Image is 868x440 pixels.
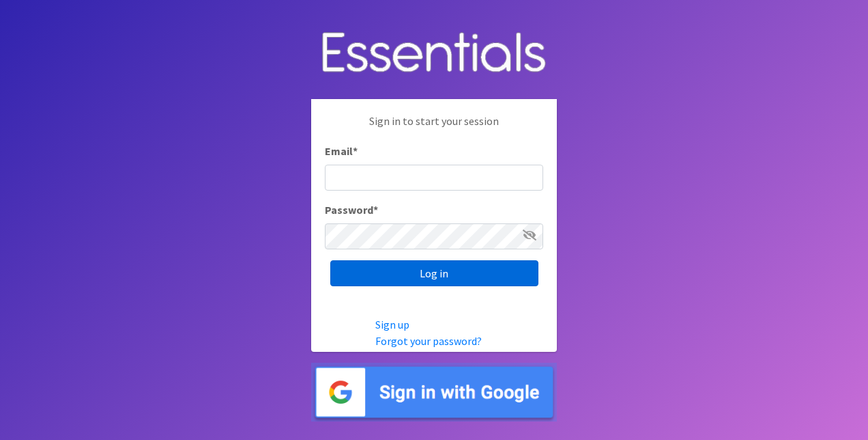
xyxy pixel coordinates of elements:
label: Password [325,202,378,218]
input: Log in [330,260,538,286]
a: Forgot your password? [375,334,482,348]
img: Sign in with Google [311,363,557,422]
a: Sign up [375,318,409,331]
abbr: required [353,144,358,158]
label: Email [325,143,358,159]
abbr: required [373,203,378,217]
p: Sign in to start your session [325,113,543,143]
img: Human Essentials [311,18,557,89]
